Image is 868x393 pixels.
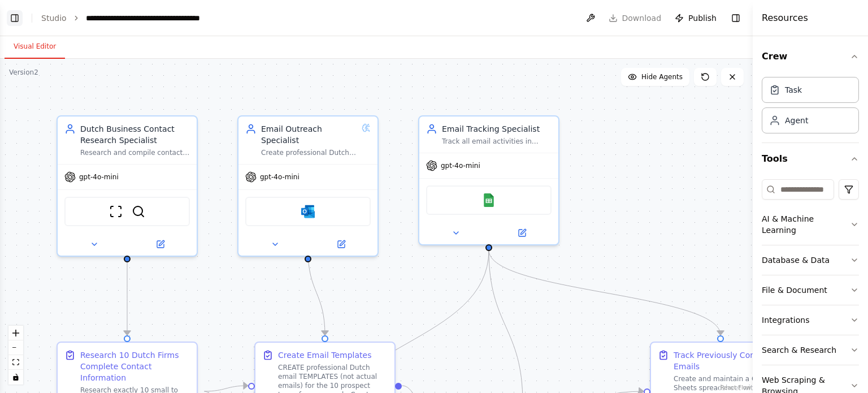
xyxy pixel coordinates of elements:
[260,172,300,182] span: gpt-4o-mini
[80,349,190,383] div: Research 10 Dutch Firms Complete Contact Information
[674,349,783,372] div: Track Previously Contacted Emails
[261,148,357,157] div: Create professional Dutch email TEMPLATES for [PERSON_NAME] targeting qualified boekhoudingadmini...
[132,205,145,218] img: SerperDevTool
[8,326,23,340] button: zoom in
[418,115,559,245] div: Email Tracking SpecialistTrack all email activities in Google Sheets spreadsheets including: 1) S...
[261,123,357,146] div: Email Outreach Specialist
[5,35,65,59] button: Visual Editor
[641,72,683,81] span: Hide Agents
[8,370,23,385] button: toggle interactivity
[80,123,190,146] div: Dutch Business Contact Research Specialist
[79,172,119,182] span: gpt-4o-mini
[670,8,721,28] button: Publish
[237,115,379,257] div: Email Outreach SpecialistCreate professional Dutch email TEMPLATES for [PERSON_NAME] targeting qu...
[80,148,190,157] div: Research and compile contact information for 10 SMALL TO MEDIUM-SIZED Dutch firms (5-50 employees...
[762,72,859,142] div: Crew
[762,335,859,365] button: Search & Research
[442,137,552,146] div: Track all email activities in Google Sheets spreadsheets including: 1) SENT EMAILS with details (...
[762,275,859,305] button: File & Document
[721,385,751,391] a: React Flow attribution
[309,237,373,251] button: Open in side panel
[8,340,23,355] button: zoom out
[785,115,808,126] div: Agent
[441,161,480,170] span: gpt-4o-mini
[8,326,23,385] div: React Flow controls
[762,143,859,175] button: Tools
[482,193,496,207] img: Google Sheets
[128,237,192,251] button: Open in side panel
[41,14,67,23] a: Studio
[442,123,552,135] div: Email Tracking Specialist
[762,204,859,245] button: AI & Machine Learning
[302,250,331,335] g: Edge from 6f958bf9-c841-418a-ade6-e7ed53c79f3b to 0a0100d1-be3d-44f6-8397-c79e8ae4440c
[762,11,808,25] h4: Resources
[278,349,371,361] div: Create Email Templates
[490,226,554,240] button: Open in side panel
[57,115,198,257] div: Dutch Business Contact Research SpecialistResearch and compile contact information for 10 SMALL T...
[121,261,133,335] g: Edge from 52c8a76a-6663-4980-966f-3792b2d6cfef to 3efabdfc-2076-45b5-a42d-0802e16f6682
[762,305,859,335] button: Integrations
[688,12,717,24] span: Publish
[301,205,315,218] img: Microsoft Outlook
[762,245,859,275] button: Database & Data
[785,84,802,96] div: Task
[7,10,23,26] button: Show left sidebar
[762,41,859,72] button: Crew
[109,205,123,218] img: ScrapeWebsiteTool
[621,68,689,86] button: Hide Agents
[728,10,744,26] button: Hide right sidebar
[8,355,23,370] button: fit view
[483,250,726,335] g: Edge from bfabb199-e155-42d8-96ae-c6b55e4e5389 to c5dc49a8-fa97-4f80-8c2d-dcce2aee1266
[41,12,213,24] nav: breadcrumb
[9,68,38,77] div: Version 2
